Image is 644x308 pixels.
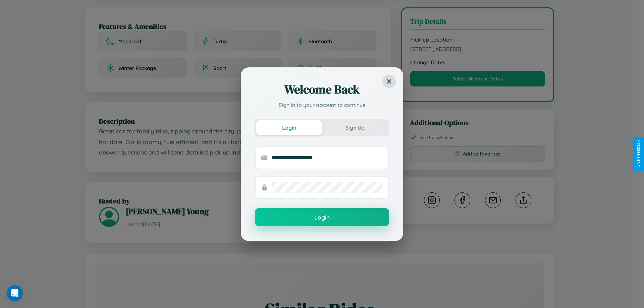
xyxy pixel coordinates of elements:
h2: Welcome Back [255,81,389,98]
button: Login [256,120,322,135]
p: Sign in to your account to continue [255,101,389,109]
iframe: Intercom live chat [7,285,23,301]
button: Sign Up [322,120,388,135]
button: Login [255,208,389,226]
div: Give Feedback [636,140,641,168]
